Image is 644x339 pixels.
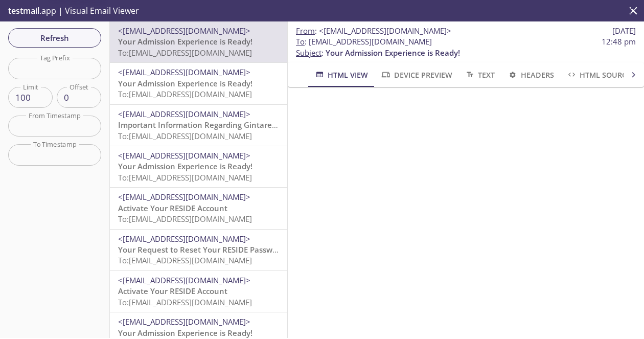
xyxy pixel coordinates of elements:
[110,146,287,187] div: <[EMAIL_ADDRESS][DOMAIN_NAME]>Your Admission Experience is Ready!To:[EMAIL_ADDRESS][DOMAIN_NAME]
[296,26,315,36] span: From
[118,172,252,183] span: To: [EMAIL_ADDRESS][DOMAIN_NAME]
[118,192,250,202] span: <[EMAIL_ADDRESS][DOMAIN_NAME]>
[118,161,252,171] span: Your Admission Experience is Ready!
[118,244,285,255] span: Your Request to Reset Your RESIDE Password
[110,188,287,229] div: <[EMAIL_ADDRESS][DOMAIN_NAME]>Activate Your RESIDE AccountTo:[EMAIL_ADDRESS][DOMAIN_NAME]
[612,26,636,36] span: [DATE]
[118,203,227,213] span: Activate Your RESIDE Account
[16,31,93,44] span: Refresh
[118,317,250,327] span: <[EMAIL_ADDRESS][DOMAIN_NAME]>
[566,69,631,81] span: HTML Source
[110,21,287,62] div: <[EMAIL_ADDRESS][DOMAIN_NAME]>Your Admission Experience is Ready!To:[EMAIL_ADDRESS][DOMAIN_NAME]
[118,275,250,285] span: <[EMAIL_ADDRESS][DOMAIN_NAME]>
[118,26,250,36] span: <[EMAIL_ADDRESS][DOMAIN_NAME]>
[118,214,252,224] span: To: [EMAIL_ADDRESS][DOMAIN_NAME]
[110,105,287,146] div: <[EMAIL_ADDRESS][DOMAIN_NAME]>Important Information Regarding Gintare Test's Admission to Acme te...
[118,109,250,119] span: <[EMAIL_ADDRESS][DOMAIN_NAME]>
[8,5,39,16] span: testmail
[118,286,227,296] span: Activate Your RESIDE Account
[118,67,250,77] span: <[EMAIL_ADDRESS][DOMAIN_NAME]>
[296,48,321,58] span: Subject
[118,89,252,99] span: To: [EMAIL_ADDRESS][DOMAIN_NAME]
[296,36,636,58] p: :
[110,63,287,104] div: <[EMAIL_ADDRESS][DOMAIN_NAME]>Your Admission Experience is Ready!To:[EMAIL_ADDRESS][DOMAIN_NAME]
[314,69,368,81] span: HTML View
[319,26,451,36] span: <[EMAIL_ADDRESS][DOMAIN_NAME]>
[118,328,252,338] span: Your Admission Experience is Ready!
[110,230,287,270] div: <[EMAIL_ADDRESS][DOMAIN_NAME]>Your Request to Reset Your RESIDE PasswordTo:[EMAIL_ADDRESS][DOMAIN...
[507,69,554,81] span: Headers
[380,69,452,81] span: Device Preview
[118,48,252,58] span: To: [EMAIL_ADDRESS][DOMAIN_NAME]
[326,48,460,58] span: Your Admission Experience is Ready!
[118,131,252,141] span: To: [EMAIL_ADDRESS][DOMAIN_NAME]
[8,28,101,48] button: Refresh
[118,78,252,88] span: Your Admission Experience is Ready!
[118,255,252,265] span: To: [EMAIL_ADDRESS][DOMAIN_NAME]
[296,26,451,36] span: :
[118,120,439,130] span: Important Information Regarding Gintare Test's Admission to Acme test (IL2019 ACME)
[110,271,287,312] div: <[EMAIL_ADDRESS][DOMAIN_NAME]>Activate Your RESIDE AccountTo:[EMAIL_ADDRESS][DOMAIN_NAME]
[465,69,495,81] span: Text
[602,36,636,47] span: 12:48 pm
[296,36,305,47] span: To
[118,234,250,244] span: <[EMAIL_ADDRESS][DOMAIN_NAME]>
[118,36,252,47] span: Your Admission Experience is Ready!
[118,297,252,307] span: To: [EMAIL_ADDRESS][DOMAIN_NAME]
[118,150,250,161] span: <[EMAIL_ADDRESS][DOMAIN_NAME]>
[296,36,432,47] span: : [EMAIL_ADDRESS][DOMAIN_NAME]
